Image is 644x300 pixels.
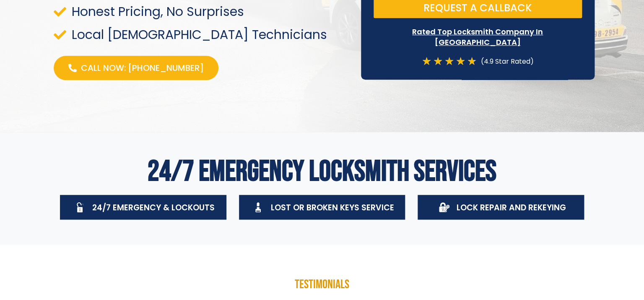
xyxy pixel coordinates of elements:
span: Call Now: [PHONE_NUMBER] [81,62,204,74]
div: (4.9 Star Rated) [477,56,534,67]
div: 4.7/5 [422,56,477,67]
a: Call Now: [PHONE_NUMBER] [54,56,218,80]
i: ★ [444,56,454,67]
span: Lock Repair And Rekeying [457,202,566,213]
i: ★ [433,56,443,67]
i: ★ [467,56,477,67]
span: Local [DEMOGRAPHIC_DATA] Technicians [70,29,327,40]
i: ★ [422,56,431,67]
p: Rated Top Locksmith Company In [GEOGRAPHIC_DATA] [374,26,582,47]
span: Lost Or Broken Keys Service [270,202,394,213]
h2: 24/7 Emergency Locksmith Services [54,157,590,186]
span: Honest Pricing, No Surprises [70,6,244,17]
span: 24/7 Emergency & Lockouts [92,202,215,213]
span: Request a Callback [423,3,532,13]
i: ★ [456,56,465,67]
